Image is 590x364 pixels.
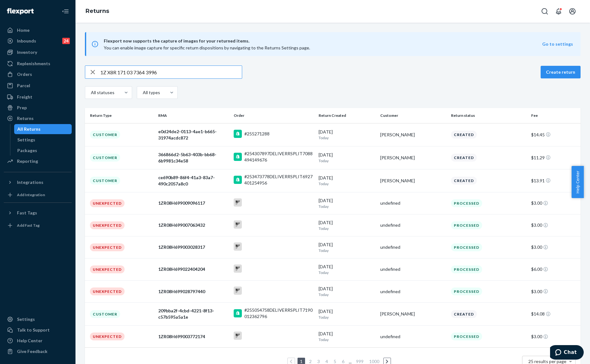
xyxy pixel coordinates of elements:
p: Today [319,135,375,140]
div: All types [143,89,159,96]
a: Page 1000 [368,359,381,364]
div: undefined [380,244,446,250]
div: Unexpected [90,333,125,340]
div: Help Center [17,338,42,344]
div: Processed [451,265,482,273]
div: undefined [380,200,446,206]
div: Unexpected [90,265,125,273]
div: Fast Tags [17,210,37,216]
a: Inbounds24 [4,36,72,46]
td: $11.29 [529,146,581,169]
div: Freight [17,94,32,100]
button: Help Center [571,166,584,198]
div: 366866d2-5b63-403b-bb68-6b9981c34e58 [158,151,229,164]
a: Replenishments [4,59,72,69]
div: Settings [17,137,35,143]
a: Page 1 is your current page [299,359,304,364]
div: Created [451,177,477,185]
div: Created [451,154,477,162]
td: $3.00 [529,236,581,258]
a: Settings [14,135,72,145]
div: Customer [90,154,120,162]
p: Today [319,204,375,209]
a: Help Center [4,336,72,346]
td: $14.45 [529,123,581,146]
th: Return Created [316,108,377,123]
button: Fast Tags [4,208,72,218]
div: undefined [380,266,446,272]
div: #255271288 [244,131,270,137]
div: 209bba2f-4cbd-4221-8f13-c57b595a5a1e [158,308,229,320]
div: undefined [380,288,446,295]
div: Talk to Support [17,327,50,333]
a: Page 2 [308,359,313,364]
div: Parcel [17,82,30,89]
a: Parcel [4,81,72,91]
div: Created [451,310,477,318]
th: Order [231,108,316,123]
a: Orders [4,69,72,79]
div: Customer [90,177,120,185]
div: #255054758DELIVERRSPLIT7190012362796 [244,307,314,320]
div: Unexpected [90,199,125,207]
td: $13.91 [529,169,581,192]
input: Search returns by rma, id, tracking number [100,66,242,78]
button: Integrations [4,177,72,187]
div: Inventory [17,49,37,55]
div: [DATE] [319,331,375,342]
p: Today [319,292,375,297]
div: [DATE] [319,197,375,209]
div: [DATE] [319,219,375,231]
div: All statuses [91,89,114,96]
div: [DATE] [319,308,375,320]
div: [DATE] [319,242,375,253]
div: e0d24de2-0113-4ae1-b665-31974acdc872 [158,128,229,141]
p: Today [319,248,375,253]
p: Today [319,226,375,231]
div: 1ZR08H699009096117 [158,200,229,206]
div: Unexpected [90,287,125,295]
div: [DATE] [319,264,375,275]
div: [DATE] [319,175,375,186]
div: Processed [451,243,482,251]
a: Packages [14,145,72,156]
p: Today [319,337,375,342]
button: Open Search Box [538,5,551,18]
div: 1ZR08H699003772174 [158,333,229,340]
p: Today [319,158,375,163]
p: Today [319,315,375,320]
a: Returns [86,8,109,14]
div: undefined [380,222,446,228]
div: [DATE] [319,286,375,297]
div: Prep [17,105,27,111]
th: Return status [448,108,529,123]
a: Reporting [4,156,72,166]
div: Processed [451,287,482,295]
a: Add Integration [4,190,72,200]
div: Home [17,27,30,33]
div: #254307897DELIVERRSPLIT7088494149676 [244,151,314,163]
a: All Returns [14,124,72,134]
a: Page 3 [316,359,321,364]
a: Page 5 [332,359,337,364]
ol: breadcrumbs [81,2,114,20]
td: $6.00 [529,258,581,280]
a: Returns [4,113,72,123]
button: Create return [541,66,581,78]
div: 1ZR08H699007063432 [158,222,229,228]
iframe: Opens a widget where you can chat to one of our agents [550,345,584,361]
div: #253473778DELIVERRSPLIT6927401254956 [244,173,314,186]
div: Settings [17,316,35,322]
th: Customer [378,108,448,123]
a: Add Fast Tag [4,220,72,230]
button: Go to settings [542,41,573,47]
td: $3.00 [529,192,581,214]
div: [PERSON_NAME] [380,132,446,138]
div: Orders [17,71,32,77]
div: Packages [17,147,37,154]
div: 1ZR08H699028797440 [158,288,229,295]
td: $14.08 [529,303,581,326]
div: ce690b89-86f4-41a3-83a7-490c2057a8c0 [158,174,229,187]
div: All Returns [17,126,41,132]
